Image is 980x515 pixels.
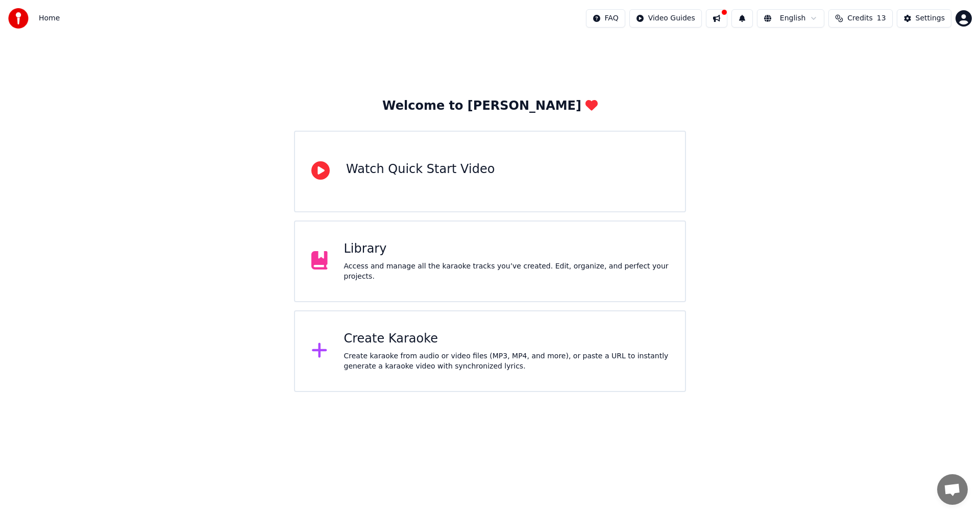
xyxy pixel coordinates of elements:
span: Credits [847,13,872,23]
button: Video Guides [629,9,702,28]
button: Settings [897,9,951,28]
button: Credits13 [828,9,892,28]
div: Create Karaoke [344,331,669,347]
button: FAQ [586,9,625,28]
div: Watch Quick Start Video [346,161,495,178]
span: Home [39,13,60,23]
img: youka [8,8,29,29]
div: Create karaoke from audio or video files (MP3, MP4, and more), or paste a URL to instantly genera... [344,351,669,372]
div: Otwarty czat [937,474,968,505]
span: 13 [877,13,886,23]
nav: breadcrumb [39,13,60,23]
div: Access and manage all the karaoke tracks you’ve created. Edit, organize, and perfect your projects. [344,261,669,282]
div: Settings [916,13,945,23]
div: Library [344,241,669,257]
div: Welcome to [PERSON_NAME] [382,98,598,114]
